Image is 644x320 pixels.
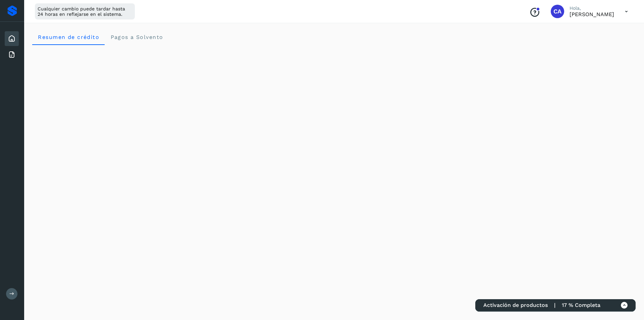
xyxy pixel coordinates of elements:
[38,34,99,40] span: Resumen de crédito
[5,47,19,62] div: Facturas
[483,302,548,308] span: Activación de productos
[570,11,614,17] p: CARLOS ADRIAN VILLA
[562,302,600,308] span: 17 % Completa
[554,302,555,308] span: |
[5,31,19,46] div: Inicio
[110,34,163,40] span: Pagos a Solvento
[570,5,614,11] p: Hola,
[475,299,636,312] div: Activación de productos | 17 % Completa
[35,3,135,19] div: Cualquier cambio puede tardar hasta 24 horas en reflejarse en el sistema.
